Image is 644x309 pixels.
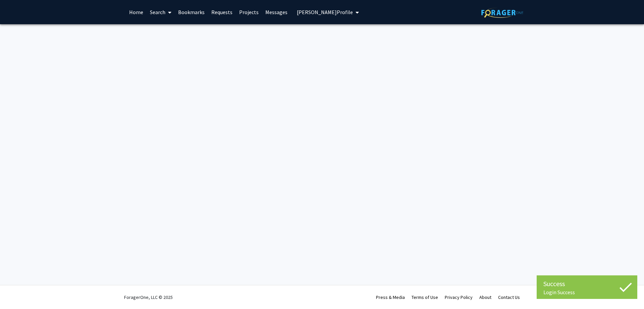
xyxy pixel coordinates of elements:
[175,0,208,24] a: Bookmarks
[498,294,520,300] a: Contact Us
[147,0,175,24] a: Search
[124,285,173,309] div: ForagerOne, LLC © 2025
[479,294,491,300] a: About
[543,289,631,296] div: Login Success
[262,0,291,24] a: Messages
[376,294,405,300] a: Press & Media
[126,0,147,24] a: Home
[236,0,262,24] a: Projects
[481,7,523,18] img: ForagerOne Logo
[543,279,631,289] div: Success
[412,294,438,300] a: Terms of Use
[297,9,353,15] span: [PERSON_NAME] Profile
[208,0,236,24] a: Requests
[445,294,473,300] a: Privacy Policy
